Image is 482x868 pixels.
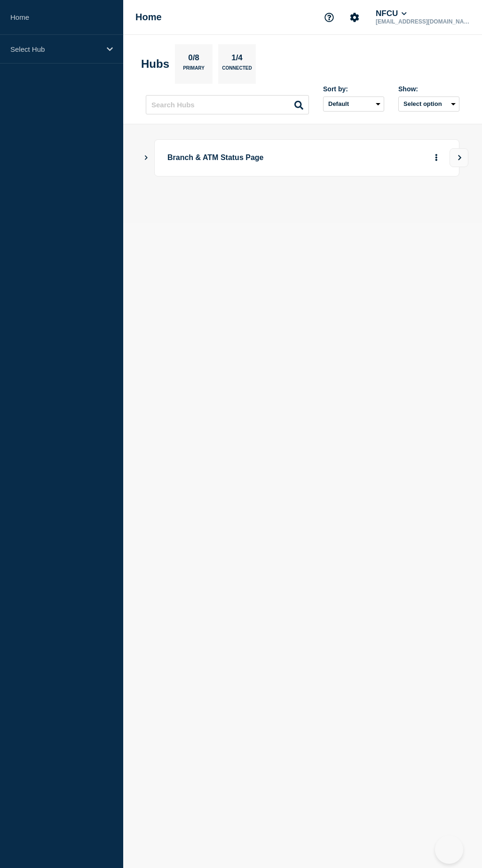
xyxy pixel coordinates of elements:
p: 1/4 [228,53,246,65]
button: More actions [430,149,442,167]
input: Search Hubs [146,95,309,114]
button: Show Connected Hubs [144,154,149,161]
p: 0/8 [185,53,203,65]
button: NFCU [374,9,409,18]
div: Show: [398,85,459,93]
p: Primary [183,65,205,75]
h2: Hubs [141,57,169,71]
h1: Home [135,12,162,23]
p: Connected [222,65,252,75]
button: Support [319,8,339,27]
p: Select Hub [10,45,101,53]
div: Sort by: [323,85,384,93]
iframe: Help Scout Beacon - Open [435,836,463,864]
button: Select option [398,96,459,112]
button: View [450,148,468,167]
select: Sort by [323,96,384,112]
p: Branch & ATM Status Page [167,149,391,167]
p: [EMAIL_ADDRESS][DOMAIN_NAME] [374,18,472,25]
button: Account settings [345,8,364,27]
